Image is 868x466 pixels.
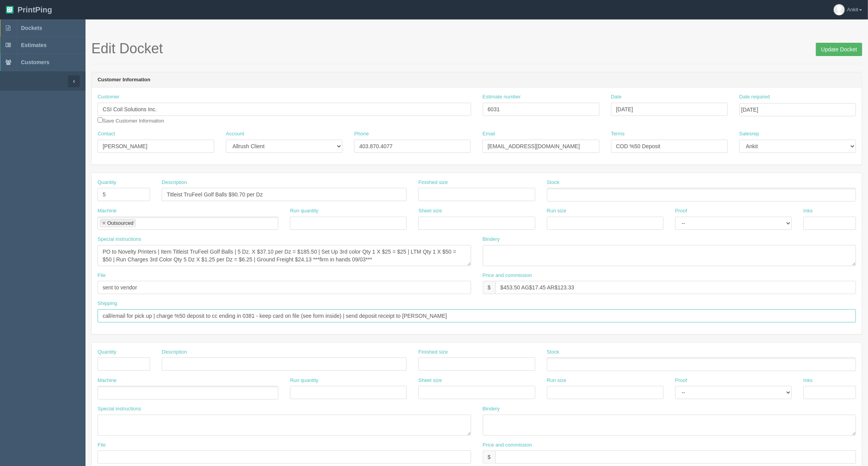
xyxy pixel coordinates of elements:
label: Phone [354,130,369,138]
label: Inks [803,377,813,384]
label: Terms [611,130,625,138]
label: Sheet size [418,377,442,384]
label: Price and commission [483,441,532,449]
label: Estimate number [483,93,521,101]
label: File [98,272,106,279]
label: Account [226,130,244,138]
label: Finished size [418,349,448,356]
label: Contact [98,130,115,138]
div: Outsourced [107,221,133,226]
label: Special instructions [98,236,141,243]
label: Sheet size [418,207,442,215]
textarea: PO to Novelty Printers | Item Titleist TruFeel Golf Balls | 5 Dz. X $37.10 per Dz = $185.50 | Set... [98,245,471,266]
label: Run size [547,377,567,384]
label: Proof [675,207,687,215]
label: Quantity [98,349,116,356]
label: Stock [547,179,560,186]
label: Machine [98,377,117,384]
div: $ [483,281,496,294]
label: Finished size [418,179,448,186]
span: Estimates [21,42,47,48]
label: Proof [675,377,687,384]
span: Customers [21,59,49,65]
label: Date required [739,93,770,101]
label: Customer [98,93,119,101]
label: Price and commission [483,272,532,279]
label: Run quantity [290,207,318,215]
input: Enter customer name [98,103,471,116]
label: Inks [803,207,813,215]
div: $ [483,450,496,464]
label: Machine [98,207,117,215]
label: Bindery [483,236,500,243]
label: Bindery [483,405,500,413]
label: Date [611,93,622,101]
label: File [98,441,106,449]
label: Run size [547,207,567,215]
label: Email [482,130,495,138]
label: Salesrep [739,130,759,138]
div: Save Customer Information [98,93,471,124]
label: Run quantity [290,377,318,384]
label: Shipping [98,300,117,307]
label: Description [162,349,187,356]
label: Description [162,179,187,186]
input: Update Docket [816,43,862,56]
img: logo-3e63b451c926e2ac314895c53de4908e5d424f24456219fb08d385ab2e579770.png [6,6,14,14]
h1: Edit Docket [91,41,862,56]
label: Stock [547,349,560,356]
label: Quantity [98,179,116,186]
img: avatar_default-7531ab5dedf162e01f1e0bb0964e6a185e93c5c22dfe317fb01d7f8cd2b1632c.jpg [834,4,845,15]
header: Customer Information [92,72,862,88]
span: Dockets [21,25,42,31]
label: Special instructions [98,405,141,413]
